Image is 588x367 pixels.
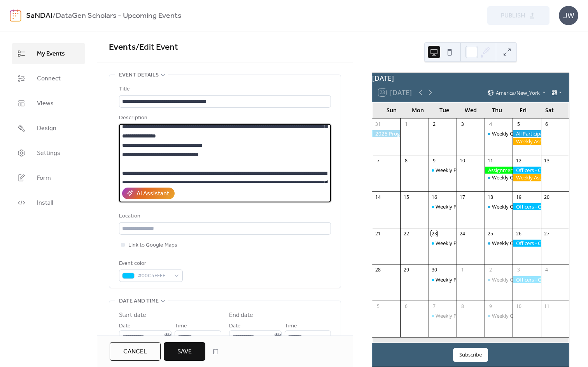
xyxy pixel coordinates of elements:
[37,49,65,59] span: My Events
[431,303,437,310] div: 7
[485,240,513,247] div: Weekly Office Hours
[403,267,409,273] div: 29
[10,9,21,22] img: logo
[515,267,522,273] div: 3
[229,311,254,320] div: End date
[12,93,85,114] a: Views
[429,312,457,319] div: Weekly Program Meeting
[138,271,170,281] span: #00C5FFFF
[12,143,85,163] a: Settings
[110,342,161,361] button: Cancel
[403,303,409,310] div: 6
[436,203,532,210] div: Weekly Program Meeting - Data Detective
[513,130,541,137] div: All Participants - Complete Program Assessment Exam
[175,322,187,331] span: Time
[136,39,178,56] span: / Edit Event
[485,276,513,283] div: Weekly Office Hours
[485,174,513,181] div: Weekly Office Hours
[492,240,539,247] div: Weekly Office Hours
[436,240,550,247] div: Weekly Program Meeting - Prompting Showdown
[52,9,56,23] b: /
[515,194,522,200] div: 19
[375,121,381,127] div: 31
[436,276,494,283] div: Weekly Program Meeting
[453,348,488,362] button: Subscribe
[403,230,409,237] div: 22
[459,267,466,273] div: 1
[513,138,541,145] div: Weekly Assignment: Officers - Check Emails For Next Payment Amounts
[431,230,437,237] div: 23
[136,189,169,198] div: AI Assistant
[485,312,513,319] div: Weekly Office Hours
[459,121,466,127] div: 3
[513,203,541,210] div: Officers - Complete Set 2 (Gen AI Tool Market Research Micro-job)
[26,9,52,23] a: SaNDAI
[543,121,550,127] div: 6
[543,230,550,237] div: 27
[37,174,51,183] span: Form
[492,312,539,319] div: Weekly Office Hours
[12,43,85,64] a: My Events
[403,194,409,200] div: 15
[122,188,175,199] button: AI Assistant
[459,303,466,310] div: 8
[487,230,494,237] div: 25
[510,102,537,118] div: Fri
[375,303,381,310] div: 5
[431,194,437,200] div: 16
[119,71,159,80] span: Event details
[515,303,522,310] div: 10
[119,85,329,94] div: Title
[119,322,131,331] span: Date
[405,102,431,118] div: Mon
[37,74,61,83] span: Connect
[492,130,539,137] div: Weekly Office Hours
[543,267,550,273] div: 4
[543,157,550,164] div: 13
[285,322,297,331] span: Time
[436,167,494,174] div: Weekly Program Meeting
[429,276,457,283] div: Weekly Program Meeting
[459,194,466,200] div: 17
[487,157,494,164] div: 11
[485,130,513,137] div: Weekly Office Hours
[459,230,466,237] div: 24
[515,121,522,127] div: 5
[429,167,457,174] div: Weekly Program Meeting
[12,68,85,89] a: Connect
[164,342,205,361] button: Save
[403,157,409,164] div: 8
[457,102,484,118] div: Wed
[543,303,550,310] div: 11
[485,203,513,210] div: Weekly Office Hours
[56,9,181,23] b: DataGen Scholars - Upcoming Events
[487,267,494,273] div: 2
[372,73,569,83] div: [DATE]
[12,192,85,213] a: Install
[487,121,494,127] div: 4
[109,39,136,56] a: Events
[119,113,329,123] div: Description
[492,276,539,283] div: Weekly Office Hours
[119,311,146,320] div: Start date
[429,203,457,210] div: Weekly Program Meeting - Data Detective
[484,102,510,118] div: Thu
[429,240,457,247] div: Weekly Program Meeting - Prompting Showdown
[431,157,437,164] div: 9
[37,198,53,208] span: Install
[459,157,466,164] div: 10
[375,194,381,200] div: 14
[37,99,54,108] span: Views
[515,230,522,237] div: 26
[403,121,409,127] div: 1
[375,230,381,237] div: 21
[559,6,578,25] div: JW
[12,167,85,188] a: Form
[119,212,329,221] div: Location
[12,118,85,139] a: Design
[485,167,513,174] div: Assignment Due: Refined LinkedIn Account
[513,276,541,283] div: Officers - Complete Set 4 (Gen AI Tool Market Research Micro-job)
[119,297,159,306] span: Date and time
[375,267,381,273] div: 28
